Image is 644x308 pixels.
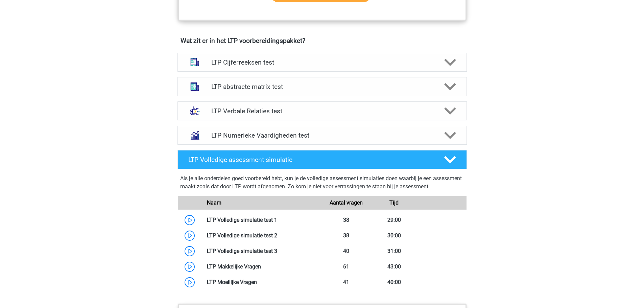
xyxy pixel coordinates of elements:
[202,232,322,240] div: LTP Volledige simulatie test 2
[211,83,433,91] h4: LTP abstracte matrix test
[322,199,370,207] div: Aantal vragen
[175,53,470,72] a: cijferreeksen LTP Cijferreeksen test
[202,263,322,271] div: LTP Makkelijke Vragen
[175,126,470,145] a: numeriek redeneren LTP Numerieke Vaardigheden test
[202,247,322,255] div: LTP Volledige simulatie test 3
[186,126,204,144] img: numeriek redeneren
[202,199,322,207] div: Naam
[175,150,470,169] a: LTP Volledige assessment simulatie
[370,199,418,207] div: Tijd
[186,78,204,95] img: abstracte matrices
[211,107,433,115] h4: LTP Verbale Relaties test
[181,37,464,45] h4: Wat zit er in het LTP voorbereidingspakket?
[202,278,322,286] div: LTP Moeilijke Vragen
[186,53,204,71] img: cijferreeksen
[180,174,464,193] div: Als je alle onderdelen goed voorbereid hebt, kun je de volledige assessment simulaties doen waarb...
[202,216,322,224] div: LTP Volledige simulatie test 1
[211,58,433,66] h4: LTP Cijferreeksen test
[175,101,470,120] a: analogieen LTP Verbale Relaties test
[188,156,433,164] h4: LTP Volledige assessment simulatie
[186,102,204,120] img: analogieen
[211,132,433,139] h4: LTP Numerieke Vaardigheden test
[175,77,470,96] a: abstracte matrices LTP abstracte matrix test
